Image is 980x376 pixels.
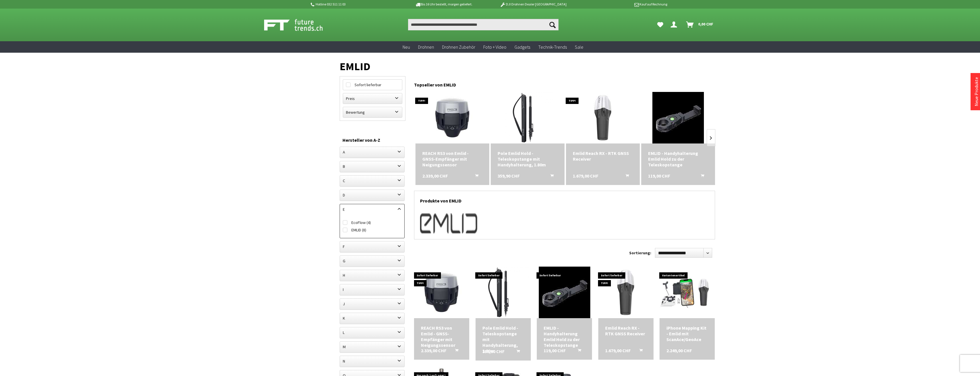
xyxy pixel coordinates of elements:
[648,150,708,168] div: EMLID - Handyhalterung Emlid Hold zu der Teleskopstange
[573,150,633,162] a: Emlid Reach RX - RTK GNSS Receiver 1.679,00 CHF In den Warenkorb
[343,80,402,90] label: Sofort lieferbar
[479,41,510,53] a: Foto + Video
[571,41,587,53] a: Sale
[660,277,715,308] img: iPhone Mapping Kit - Emlid mit ScanAce/GeoAce
[343,107,402,117] label: Bewertung
[340,204,405,214] label: E
[577,92,629,143] img: Emlid Reach RX - RTK GNSS Receiver
[422,150,482,168] a: REACH RS3 von Emlid - GNSS-Empfänger mit Neigungssensor 2.339,00 CHF In den Warenkorb
[416,267,467,318] img: REACH RS3 von Emlid - GNSS-Empfänger mit Neigungssensor
[652,92,704,143] img: EMLID - Handyhalterung Emlid Hold zu der Teleskopstange
[342,136,403,144] div: Hersteller von A-Z
[573,150,633,162] div: Emlid Reach RX - RTK GNSS Receiver
[421,325,462,348] div: REACH RS3 von Emlid - GNSS-Empfänger mit Neigungssensor
[654,19,666,30] a: Meine Favoriten
[544,348,566,353] span: 119,00 CHF
[422,150,482,168] div: REACH RS3 von Emlid - GNSS-Empfänger mit Neigungssensor
[498,150,558,168] div: Pole Emlid Hold - Teleskopstange mit Handyhalterung, 1.80m
[340,327,405,338] label: L
[510,349,523,356] button: In den Warenkorb
[575,44,583,50] span: Sale
[619,173,632,180] button: In den Warenkorb
[648,150,708,168] a: EMLID - Handyhalterung Emlid Hold zu der Teleskopstange 119,00 CHF In den Warenkorb
[414,76,715,90] div: Topseller von EMLID
[343,93,402,104] label: Preis
[340,270,405,280] label: H
[340,176,405,186] label: C
[544,325,585,348] a: EMLID - Handyhalterung Emlid Hold zu der Teleskopstange 119,00 CHF In den Warenkorb
[534,41,571,53] a: Technik-Trends
[482,325,524,354] a: Pole Emlid Hold - Teleskopstange mit Handyhalterung, 1.80m 359,90 CHF In den Warenkorb
[421,348,446,353] span: 2.339,00 CHF
[442,44,475,50] span: Drohnen Zubehör
[477,267,529,318] img: Pole Emlid Hold - Teleskopstange mit Handyhalterung, 1.80m
[340,299,405,309] label: J
[600,267,652,318] img: Emlid Reach RX - RTK GNSS Receiver
[547,19,559,30] button: Suchen
[498,150,558,168] a: Pole Emlid Hold - Teleskopstange mit Handyhalterung, 1.80m 359,90 CHF In den Warenkorb
[648,173,670,179] span: 119,00 CHF
[403,44,410,50] span: Neu
[310,1,399,8] p: Hotline 032 511 11 03
[343,226,402,234] label: EMLID (8)
[666,325,708,342] div: iPhone Mapping Kit - Emlid mit ScanAce/GeoAce
[483,44,506,50] span: Foto + Video
[422,173,448,179] span: 2.339,00 CHF
[482,325,524,354] div: Pole Emlid Hold - Teleskopstange mit Handyhalterung, 1.80m
[698,19,713,29] span: 0,00 CHF
[421,325,462,348] a: REACH RS3 von Emlid - GNSS-Empfänger mit Neigungssensor 2.339,00 CHF In den Warenkorb
[340,356,405,366] label: N
[578,1,667,8] p: Kauf auf Rechnung
[488,1,578,8] p: DJI Drohnen Dealer [GEOGRAPHIC_DATA]
[420,213,477,233] img: EMLID
[427,92,478,143] img: REACH RS3 von Emlid - GNSS-Empfänger mit Neigungssensor
[510,41,534,53] a: Gadgets
[340,313,405,323] label: K
[420,191,709,208] h1: Produkte von EMLID
[340,161,405,172] label: B
[666,325,708,342] a: iPhone Mapping Kit - Emlid mit ScanAce/GeoAce 2.249,00 CHF
[973,77,979,106] a: Neue Produkte
[543,173,557,180] button: In den Warenkorb
[632,348,646,355] button: In den Warenkorb
[340,62,715,70] h1: EMLID
[666,348,692,353] span: 2.249,00 CHF
[468,173,482,180] button: In den Warenkorb
[514,44,530,50] span: Gadgets
[448,348,462,355] button: In den Warenkorb
[498,173,520,179] span: 359,90 CHF
[340,147,405,157] label: A
[605,325,647,336] a: Emlid Reach RX - RTK GNSS Receiver 1.679,00 CHF In den Warenkorb
[629,248,651,257] label: Sortierung:
[668,19,682,30] a: Dein Konto
[343,219,402,226] label: EcoFlow (4)
[340,284,405,295] label: I
[571,348,585,355] button: In den Warenkorb
[399,41,414,53] a: Neu
[605,348,631,353] span: 1.679,00 CHF
[264,18,335,32] img: Shop Futuretrends - zur Startseite wechseln
[414,41,438,53] a: Drohnen
[684,19,716,30] a: Warenkorb
[340,241,405,252] label: F
[544,325,585,348] div: EMLID - Handyhalterung Emlid Hold zu der Teleskopstange
[605,325,647,336] div: Emlid Reach RX - RTK GNSS Receiver
[539,267,590,318] img: EMLID - Handyhalterung Emlid Hold zu der Teleskopstange
[573,173,598,179] span: 1.679,00 CHF
[399,1,488,8] p: Bis 16 Uhr bestellt, morgen geliefert.
[340,256,405,266] label: G
[482,349,504,354] span: 359,90 CHF
[502,92,553,143] img: Pole Emlid Hold - Teleskopstange mit Handyhalterung, 1.80m
[694,173,708,180] button: In den Warenkorb
[538,44,567,50] span: Technik-Trends
[340,190,405,200] label: D
[438,41,479,53] a: Drohnen Zubehör
[418,44,434,50] span: Drohnen
[340,342,405,352] label: M
[408,19,559,30] input: Produkt, Marke, Kategorie, EAN, Artikelnummer…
